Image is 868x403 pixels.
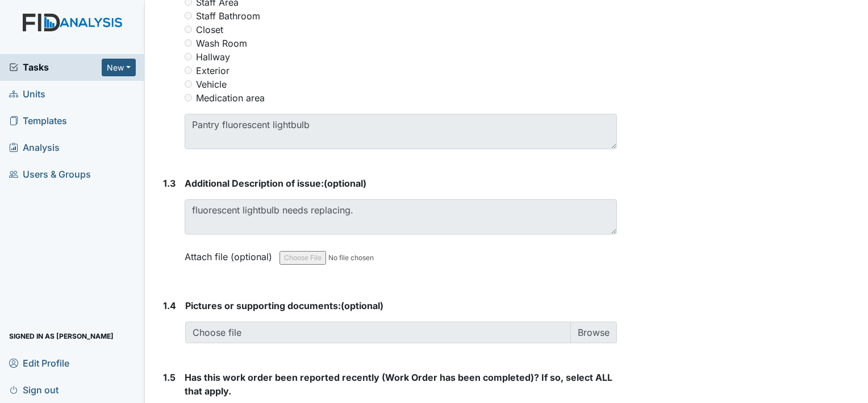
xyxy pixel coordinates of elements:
[185,53,192,60] input: Hallway
[9,85,45,103] span: Units
[9,60,102,74] a: Tasks
[9,166,91,183] span: Users & Groups
[185,26,192,33] input: Closet
[185,299,617,312] strong: (optional)
[185,114,617,149] textarea: Pantry fluorescent lightbulb
[9,354,69,372] span: Edit Profile
[185,372,612,397] span: Has this work order been reported recently (Work Order has been completed)? If so, select ALL tha...
[185,199,617,235] textarea: fluorescent lightbulb needs replacing.
[9,139,60,157] span: Analysis
[196,36,247,50] label: Wash Room
[196,64,229,77] label: Exterior
[185,176,617,190] strong: (optional)
[185,12,192,19] input: Staff Bathroom
[185,300,341,311] span: Pictures or supporting documents:
[185,244,277,264] label: Attach file (optional)
[9,327,114,345] span: Signed in as [PERSON_NAME]
[196,9,260,23] label: Staff Bathroom
[185,39,192,47] input: Wash Room
[163,371,176,384] label: 1.5
[185,178,324,189] span: Additional Description of issue:
[9,112,67,130] span: Templates
[163,299,176,312] label: 1.4
[196,23,223,36] label: Closet
[163,176,176,190] label: 1.3
[185,67,192,74] input: Exterior
[9,381,59,398] span: Sign out
[196,77,227,91] label: Vehicle
[185,94,192,101] input: Medication area
[102,59,136,76] button: New
[185,80,192,88] input: Vehicle
[196,91,265,105] label: Medication area
[196,50,230,64] label: Hallway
